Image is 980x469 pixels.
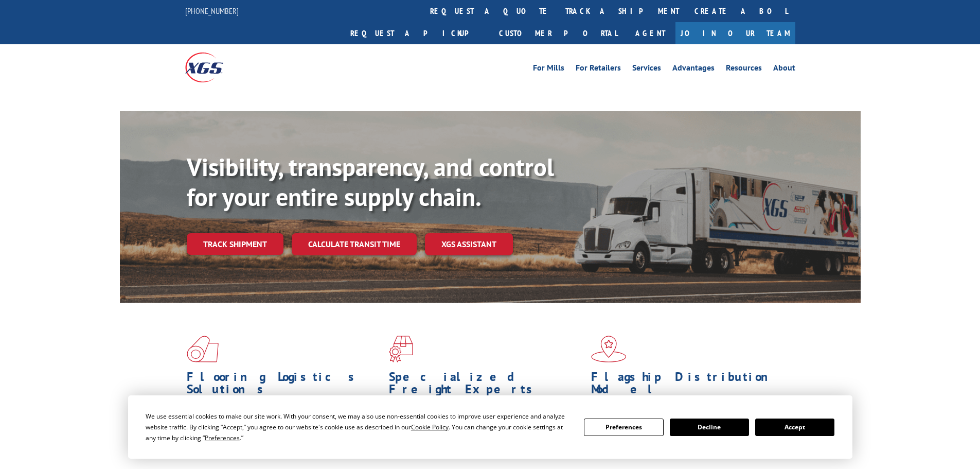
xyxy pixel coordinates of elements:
[185,6,239,16] a: [PHONE_NUMBER]
[591,371,786,401] h1: Flagship Distribution Model
[389,336,413,362] img: xgs-icon-focused-on-flooring-red
[584,419,663,436] button: Preferences
[292,233,417,255] a: Calculate transit time
[411,423,449,431] span: Cookie Policy
[675,22,795,44] a: Join Our Team
[187,233,283,255] a: Track shipment
[726,64,762,75] a: Resources
[670,419,749,436] button: Decline
[187,151,554,213] b: Visibility, transparency, and control for your entire supply chain.
[576,64,621,75] a: For Retailers
[187,371,381,401] h1: Flooring Logistics Solutions
[672,64,715,75] a: Advantages
[389,371,583,401] h1: Specialized Freight Experts
[187,336,219,362] img: xgs-icon-total-supply-chain-intelligence-red
[773,64,795,75] a: About
[128,395,852,459] div: Cookie Consent Prompt
[755,419,834,436] button: Accept
[591,336,627,362] img: xgs-icon-flagship-distribution-model-red
[343,22,491,44] a: Request a pickup
[533,64,564,75] a: For Mills
[632,64,661,75] a: Services
[491,22,625,44] a: Customer Portal
[625,22,675,44] a: Agent
[146,411,572,443] div: We use essential cookies to make our site work. With your consent, we may also use non-essential ...
[425,233,513,255] a: XGS ASSISTANT
[205,433,240,442] span: Preferences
